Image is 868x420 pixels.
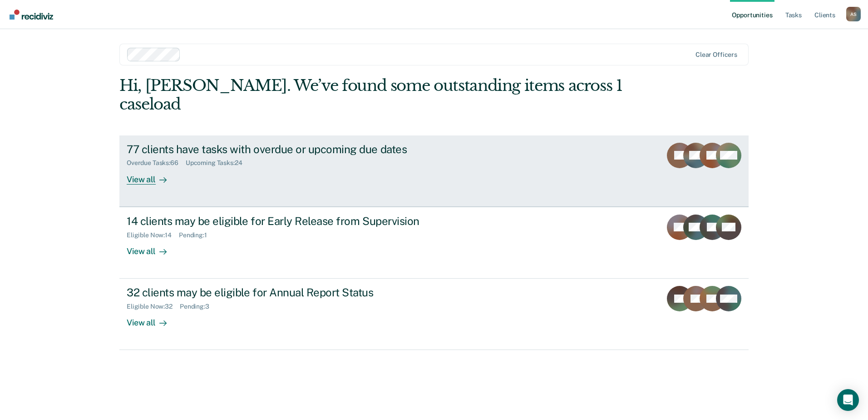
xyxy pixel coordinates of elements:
[186,159,250,167] div: Upcoming Tasks : 24
[127,231,179,239] div: Eligible Now : 14
[127,239,178,256] div: View all
[846,7,861,21] button: Profile dropdown button
[127,215,445,228] div: 14 clients may be eligible for Early Release from Supervision
[10,10,53,20] img: Recidiviz
[837,389,859,411] div: Open Intercom Messenger
[127,167,178,185] div: View all
[119,207,749,279] a: 14 clients may be eligible for Early Release from SupervisionEligible Now:14Pending:1View all
[119,135,749,207] a: 77 clients have tasks with overdue or upcoming due datesOverdue Tasks:66Upcoming Tasks:24View all
[179,231,214,239] div: Pending : 1
[846,7,861,21] div: A S
[695,51,737,59] div: Clear officers
[127,143,445,156] div: 77 clients have tasks with overdue or upcoming due dates
[127,159,186,167] div: Overdue Tasks : 66
[127,303,180,310] div: Eligible Now : 32
[127,310,178,328] div: View all
[180,303,217,310] div: Pending : 3
[119,279,749,350] a: 32 clients may be eligible for Annual Report StatusEligible Now:32Pending:3View all
[119,76,623,114] div: Hi, [PERSON_NAME]. We’ve found some outstanding items across 1 caseload
[127,286,445,299] div: 32 clients may be eligible for Annual Report Status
